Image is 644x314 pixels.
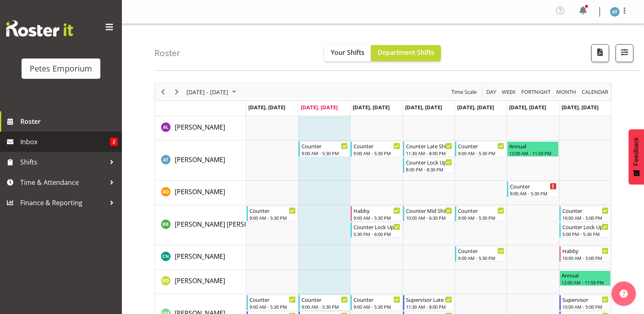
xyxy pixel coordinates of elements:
[406,206,452,214] div: Counter Mid Shift
[458,142,504,150] div: Counter
[249,295,296,303] div: Counter
[403,295,454,310] div: David McAuley"s event - Supervisor Late Shift Begin From Thursday, September 11, 2025 at 11:30:00...
[555,87,578,97] button: Timeline Month
[185,87,240,97] button: September 08 - 14, 2025
[353,142,400,150] div: Counter
[591,44,609,62] button: Download a PDF of the roster according to the set date range.
[20,136,110,148] span: Inbox
[509,142,556,150] div: Annual
[155,270,246,294] td: Danielle Donselaar resource
[559,206,611,221] div: Beena Beena"s event - Counter Begin From Sunday, September 14, 2025 at 10:00:00 AM GMT+12:00 Ends...
[507,141,558,157] div: Alex-Micheal Taniwha"s event - Annual Begin From Saturday, September 13, 2025 at 12:00:00 AM GMT+...
[507,182,558,197] div: Amelia Denz"s event - Counter Begin From Saturday, September 13, 2025 at 9:00:00 AM GMT+12:00 End...
[158,87,169,97] button: Previous
[171,87,182,97] button: Next
[175,122,225,132] a: [PERSON_NAME]
[406,158,452,166] div: Counter Lock Up
[616,44,633,62] button: Filter Shifts
[299,141,350,157] div: Alex-Micheal Taniwha"s event - Counter Begin From Tuesday, September 9, 2025 at 9:00:00 AM GMT+12...
[351,295,402,310] div: David McAuley"s event - Counter Begin From Wednesday, September 10, 2025 at 9:00:00 AM GMT+12:00 ...
[175,252,225,261] span: [PERSON_NAME]
[155,181,246,205] td: Amelia Denz resource
[501,87,517,97] button: Timeline Week
[509,150,556,156] div: 12:00 AM - 11:59 PM
[458,150,504,156] div: 9:00 AM - 5:30 PM
[458,214,504,221] div: 9:00 AM - 5:30 PM
[175,155,225,165] a: [PERSON_NAME]
[403,141,454,157] div: Alex-Micheal Taniwha"s event - Counter Late Shift Begin From Thursday, September 11, 2025 at 11:3...
[20,176,106,188] span: Time & Attendance
[458,206,504,214] div: Counter
[562,255,609,261] div: 10:00 AM - 5:00 PM
[458,255,504,261] div: 9:00 AM - 5:30 PM
[6,20,73,37] img: Rosterit website logo
[406,303,452,310] div: 11:30 AM - 8:00 PM
[455,246,506,262] div: Christine Neville"s event - Counter Begin From Friday, September 12, 2025 at 9:00:00 AM GMT+12:00...
[562,279,609,286] div: 12:00 AM - 11:59 PM
[377,48,434,57] span: Department Shifts
[520,87,551,97] span: Fortnight
[175,276,225,285] span: [PERSON_NAME]
[170,83,184,100] div: Next
[324,45,371,61] button: Your Shifts
[562,271,609,279] div: Annual
[351,222,402,238] div: Beena Beena"s event - Counter Lock Up Begin From Wednesday, September 10, 2025 at 5:30:00 PM GMT+...
[20,156,106,168] span: Shifts
[353,295,400,303] div: Counter
[353,303,400,310] div: 9:00 AM - 5:30 PM
[175,123,225,132] span: [PERSON_NAME]
[458,247,504,255] div: Counter
[562,206,609,214] div: Counter
[562,247,609,255] div: Habby
[20,197,106,209] span: Finance & Reporting
[249,206,296,214] div: Counter
[406,214,452,221] div: 10:00 AM - 6:30 PM
[175,219,277,229] a: [PERSON_NAME] [PERSON_NAME]
[30,63,92,75] div: Petes Emporium
[155,245,246,270] td: Christine Neville resource
[301,104,338,111] span: [DATE], [DATE]
[351,206,402,221] div: Beena Beena"s event - Habby Begin From Wednesday, September 10, 2025 at 9:00:00 AM GMT+12:00 Ends...
[450,87,478,97] button: Time Scale
[247,206,298,221] div: Beena Beena"s event - Counter Begin From Monday, September 8, 2025 at 9:00:00 AM GMT+12:00 Ends A...
[629,129,644,184] button: Feedback - Show survey
[20,115,118,128] span: Roster
[301,150,348,156] div: 9:00 AM - 5:30 PM
[155,141,246,181] td: Alex-Micheal Taniwha resource
[455,141,506,157] div: Alex-Micheal Taniwha"s event - Counter Begin From Friday, September 12, 2025 at 9:00:00 AM GMT+12...
[371,45,441,61] button: Department Shifts
[562,223,609,231] div: Counter Lock Up
[581,87,609,97] span: calendar
[175,220,277,229] span: [PERSON_NAME] [PERSON_NAME]
[451,87,477,97] span: Time Scale
[633,137,640,166] span: Feedback
[406,150,452,156] div: 11:30 AM - 8:00 PM
[620,290,628,298] img: help-xxl-2.png
[562,295,609,303] div: Supervisor
[559,222,611,238] div: Beena Beena"s event - Counter Lock Up Begin From Sunday, September 14, 2025 at 5:00:00 PM GMT+12:...
[154,48,180,58] h4: Roster
[406,295,452,303] div: Supervisor Late Shift
[562,104,598,111] span: [DATE], [DATE]
[403,158,454,173] div: Alex-Micheal Taniwha"s event - Counter Lock Up Begin From Thursday, September 11, 2025 at 8:00:00...
[248,104,285,111] span: [DATE], [DATE]
[156,83,170,100] div: Previous
[457,104,494,111] span: [DATE], [DATE]
[353,231,400,237] div: 5:30 PM - 6:00 PM
[175,276,225,286] a: [PERSON_NAME]
[562,303,609,310] div: 10:00 AM - 5:00 PM
[247,295,298,310] div: David McAuley"s event - Counter Begin From Monday, September 8, 2025 at 9:00:00 AM GMT+12:00 Ends...
[353,104,390,111] span: [DATE], [DATE]
[455,206,506,221] div: Beena Beena"s event - Counter Begin From Friday, September 12, 2025 at 9:00:00 AM GMT+12:00 Ends ...
[351,141,402,157] div: Alex-Micheal Taniwha"s event - Counter Begin From Wednesday, September 10, 2025 at 9:00:00 AM GMT...
[353,214,400,221] div: 9:00 AM - 5:30 PM
[331,48,364,57] span: Your Shifts
[406,142,452,150] div: Counter Late Shift
[353,150,400,156] div: 9:00 AM - 5:30 PM
[186,87,229,97] span: [DATE] - [DATE]
[175,155,225,164] span: [PERSON_NAME]
[406,166,452,173] div: 8:00 PM - 8:30 PM
[301,303,348,310] div: 9:00 AM - 5:30 PM
[301,142,348,150] div: Counter
[559,246,611,262] div: Christine Neville"s event - Habby Begin From Sunday, September 14, 2025 at 10:00:00 AM GMT+12:00 ...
